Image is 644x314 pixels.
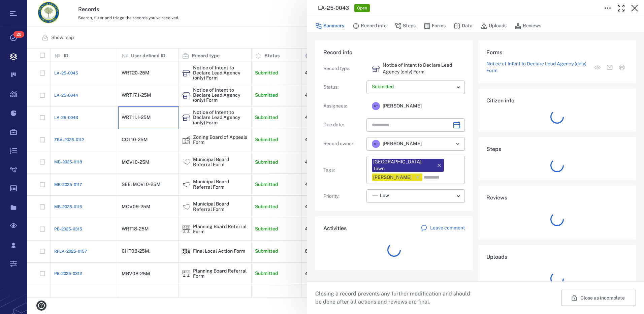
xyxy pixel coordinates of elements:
p: Record owner : [323,140,364,147]
p: Status : [323,84,364,91]
p: Record type : [323,65,364,72]
button: Close [628,1,641,15]
span: Help [15,5,29,11]
p: Due date : [323,122,364,128]
div: M T [372,140,380,148]
button: View form in the step [591,61,604,73]
button: Data [454,20,473,32]
button: Choose date, selected date is Sep 24, 2025 [450,118,463,132]
p: Leave comment [430,225,465,231]
div: Reviews [478,186,636,245]
div: [PERSON_NAME] [373,174,412,181]
a: Leave comment [421,224,465,232]
div: [GEOGRAPHIC_DATA], Town [373,159,433,172]
div: FormsNotice of Intent to Declare Lead Agency (only) FormView form in the stepMail formPrint form [478,40,636,89]
a: Notice of Intent to Declare Lead Agency (only) Form [486,61,591,74]
p: Assignees : [323,103,364,109]
button: Open [453,139,462,149]
button: Reviews [515,20,541,32]
button: Record info [353,20,387,32]
div: Steps [478,137,636,186]
button: Steps [395,20,416,32]
h6: Citizen info [486,97,628,105]
span: Open [356,5,368,11]
button: Toggle to Edit Boxes [601,1,614,15]
span: 20 [13,31,24,38]
span: [PERSON_NAME] [383,140,422,147]
div: Citizen info [478,89,636,137]
p: Closing a record prevents any further modification and should be done after all actions and revie... [315,290,476,306]
h6: Uploads [486,253,628,261]
p: Notice of Intent to Declare Lead Agency (only) Form [383,62,465,75]
button: Close as incomplete [561,290,636,306]
div: M T [372,102,380,110]
p: Tags : [323,167,364,174]
div: Record infoRecord type:Notice of Intent to Declare Lead Agency (only) FormStatus:Assignees:MT[PER... [315,40,473,216]
div: Notice of Intent to Declare Lead Agency (only) Form [372,65,380,73]
div: Uploads [478,245,636,304]
h6: Activities [323,224,347,232]
button: Forms [424,20,446,32]
button: Summary [315,20,345,32]
div: ActivitiesLeave comment [315,216,473,276]
button: Print form [616,61,628,73]
span: Low [380,192,389,199]
p: Submitted [372,84,454,90]
h6: Forms [486,49,628,57]
h6: Steps [486,145,628,153]
h6: Reviews [486,194,628,202]
h6: Record info [323,49,465,57]
button: Uploads [481,20,507,32]
button: Toggle Fullscreen [614,1,628,15]
h3: LA-25-0043 [318,4,349,12]
button: Mail form [604,61,616,73]
p: Priority : [323,193,364,200]
span: [PERSON_NAME] [383,103,422,109]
